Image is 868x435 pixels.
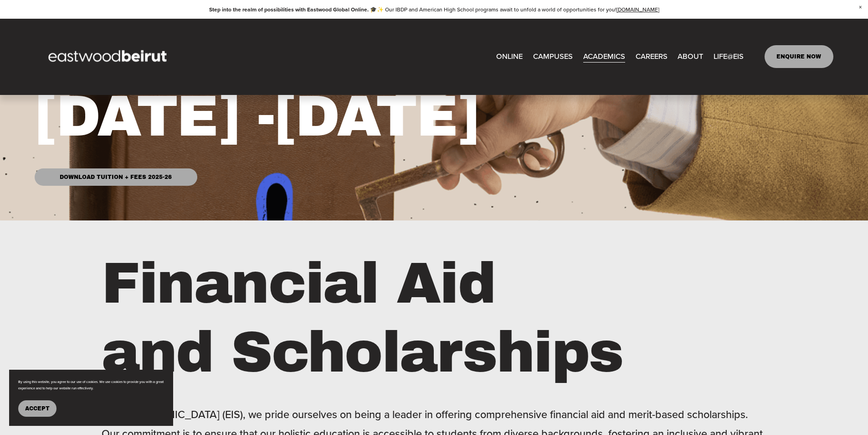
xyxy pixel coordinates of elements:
span: LIFE@EIS [714,50,744,63]
a: folder dropdown [583,49,625,64]
section: Cookie banner [9,370,173,426]
span: CAMPUSES [533,50,573,63]
p: By using this website, you agree to our use of cookies. We use cookies to provide you with a grea... [18,379,164,391]
a: folder dropdown [678,49,703,64]
h1: Financial Aid and Scholarships [102,249,733,388]
a: folder dropdown [714,49,744,64]
a: ONLINE [496,49,523,64]
img: EastwoodIS Global Site [35,33,183,80]
a: Download Tuition + Fees 2025-26 [35,168,197,186]
a: ENQUIRE NOW [765,45,833,68]
a: CAREERS [636,49,668,64]
span: ACADEMICS [583,50,625,63]
span: ABOUT [678,50,703,63]
a: folder dropdown [533,49,573,64]
a: [DOMAIN_NAME] [616,5,659,13]
span: Accept [25,405,50,412]
button: Accept [18,400,56,417]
